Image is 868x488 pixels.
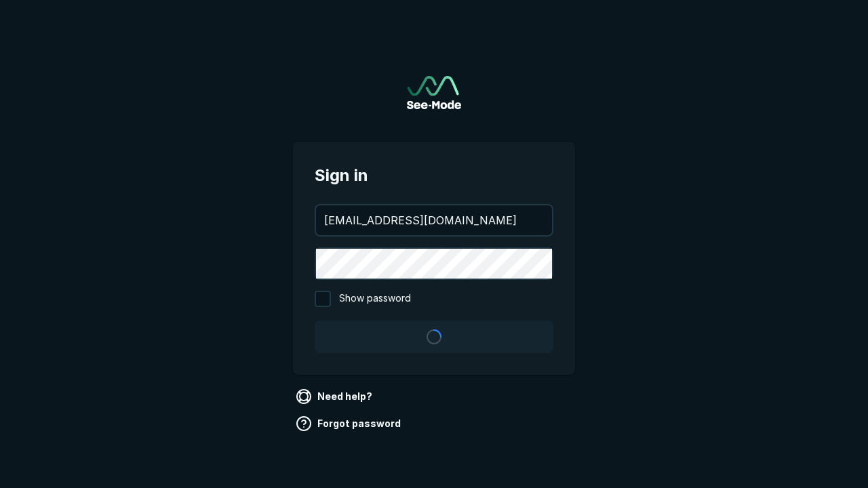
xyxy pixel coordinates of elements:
a: Go to sign in [407,76,461,109]
img: See-Mode Logo [407,76,461,109]
span: Show password [339,291,411,307]
input: your@email.com [316,205,552,235]
a: Need help? [293,386,378,407]
a: Forgot password [293,413,406,434]
span: Sign in [315,163,553,188]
